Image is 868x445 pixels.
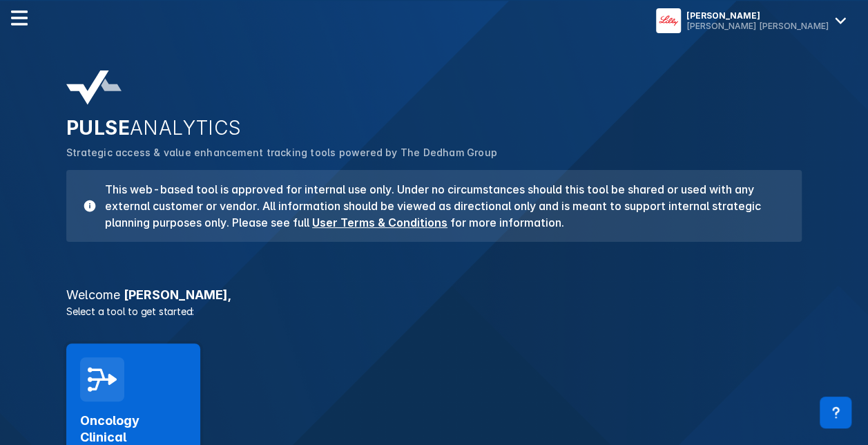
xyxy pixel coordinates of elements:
p: Select a tool to get started: [58,304,810,319]
img: menu button [659,11,678,30]
p: Strategic access & value enhancement tracking tools powered by The Dedham Group [66,145,802,160]
div: [PERSON_NAME] [PERSON_NAME] [686,21,829,31]
div: Contact Support [820,397,851,428]
span: Welcome [66,287,120,302]
img: pulse-analytics-logo [66,70,122,105]
h3: This web-based tool is approved for internal use only. Under no circumstances should this tool be... [97,181,785,231]
span: ANALYTICS [130,116,242,140]
h2: PULSE [66,116,802,140]
div: [PERSON_NAME] [686,10,829,21]
h3: [PERSON_NAME] , [58,289,810,301]
a: User Terms & Conditions [312,216,447,229]
img: menu--horizontal.svg [11,10,28,26]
